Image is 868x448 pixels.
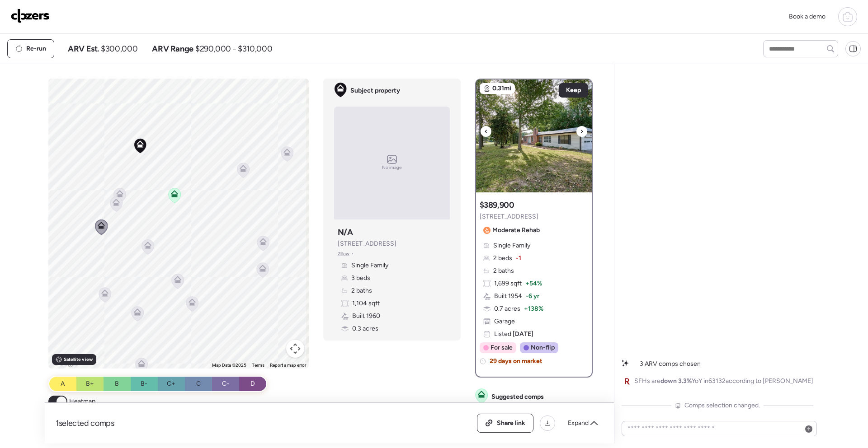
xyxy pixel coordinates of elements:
span: 1 selected comps [56,418,114,429]
span: Keep [566,86,581,95]
span: B+ [86,379,94,388]
span: 1,104 sqft [352,299,380,308]
span: Built 1960 [352,312,380,321]
span: Garage [494,317,515,326]
span: [STREET_ADDRESS] [480,212,538,221]
span: 3 beds [351,274,370,283]
span: No image [382,164,402,171]
span: 1,699 sqft [494,279,522,288]
span: 0.31mi [492,84,511,93]
span: Moderate Rehab [492,226,540,235]
span: C [196,379,201,388]
span: 2 baths [351,286,372,295]
span: Suggested comps [491,392,544,401]
span: + 54% [525,279,542,288]
span: 0.3 acres [352,324,378,333]
span: [DATE] [511,330,533,338]
span: Comps selection changed. [684,401,760,410]
span: • [351,250,354,257]
span: Listed [494,330,533,339]
span: B [115,379,119,388]
span: SFHs are YoY in 63132 according to [PERSON_NAME] [634,377,813,386]
span: ARV Est. [68,43,99,54]
span: -1 [516,254,521,263]
span: Zillow [338,250,350,257]
span: $290,000 - $310,000 [195,43,272,54]
span: C- [222,379,229,388]
span: Subject property [350,86,400,95]
a: Terms (opens in new tab) [252,363,264,368]
span: Single Family [493,241,530,250]
span: Expand [568,419,589,428]
span: 29 days on market [490,357,542,366]
span: Satellite view [64,356,93,363]
span: Re-run [26,44,46,53]
span: C+ [167,379,175,388]
span: A [61,379,65,388]
span: D [250,379,255,388]
span: Built 1954 [494,292,522,301]
span: Share link [497,419,525,428]
span: Map Data ©2025 [212,363,246,368]
span: $300,000 [101,43,137,54]
span: Non-flip [531,343,555,352]
span: 0.7 acres [494,304,520,313]
span: down 3.3% [660,377,692,385]
h3: N/A [338,227,353,238]
span: + 138% [524,304,543,313]
span: For sale [491,343,513,352]
span: [STREET_ADDRESS] [338,239,396,248]
span: ARV Range [152,43,193,54]
button: Map camera controls [286,340,304,358]
a: Open this area in Google Maps (opens a new window) [51,357,80,369]
h3: $389,900 [480,200,514,210]
span: Book a demo [789,13,826,20]
p: 3 ARV comps chosen [640,359,701,369]
a: Report a map error [270,363,306,368]
img: Google [51,357,80,369]
span: Heatmap [69,397,95,406]
img: Logo [11,9,50,23]
span: 2 baths [493,266,514,275]
span: 2 beds [493,254,512,263]
span: B- [141,379,147,388]
span: -6 yr [526,292,539,301]
span: Single Family [351,261,388,270]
